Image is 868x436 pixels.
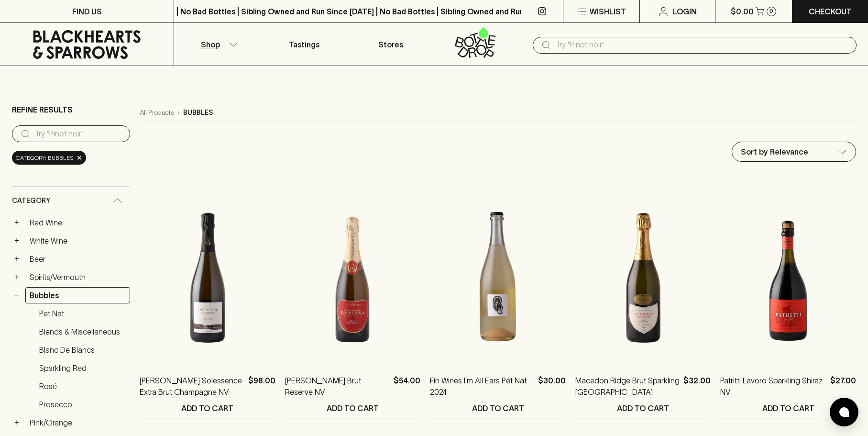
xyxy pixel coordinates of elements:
img: Fin Wines I'm All Ears Pét Nat 2024 [430,193,566,360]
span: Category [12,195,50,207]
p: Shop [201,39,220,50]
button: ADD TO CART [575,398,711,418]
p: FIND US [72,6,102,17]
img: bubble-icon [839,407,849,417]
div: Sort by Relevance [732,142,856,161]
p: $0.00 [731,6,754,17]
p: $32.00 [683,375,711,398]
img: Patritti Lavoro Sparkling Shiraz NV [720,193,856,360]
a: Blanc de Blancs [35,342,130,358]
a: Bubbles [25,287,130,303]
button: + [12,254,22,264]
button: − [12,291,22,300]
p: Tastings [289,39,319,50]
img: Macedon Ridge Brut Sparkling NV [575,193,711,360]
a: Blends & Miscellaneous [35,324,130,340]
p: $27.00 [830,375,856,398]
button: ADD TO CART [140,398,275,418]
span: × [77,153,82,163]
a: All Products [140,108,174,118]
a: Pink/Orange [25,414,130,431]
input: Try "Pinot noir" [556,37,849,53]
p: Refine Results [12,104,73,115]
a: Tastings [261,23,347,66]
button: + [12,418,22,427]
p: ADD TO CART [617,402,669,414]
p: ADD TO CART [762,402,814,414]
a: Spirits/Vermouth [25,269,130,285]
input: Try “Pinot noir” [35,126,122,142]
p: Stores [378,39,403,50]
a: Macedon Ridge Brut Sparkling [GEOGRAPHIC_DATA] [575,375,680,398]
a: Red Wine [25,214,130,231]
p: Login [673,6,697,17]
button: ADD TO CART [720,398,856,418]
p: $54.00 [394,375,420,398]
p: $98.00 [248,375,275,398]
button: + [12,218,22,227]
p: $30.00 [538,375,566,398]
button: Shop [174,23,261,66]
img: Jean Marc Sélèque Solessence Extra Brut Champagne NV [140,193,275,360]
img: Stefano Lubiana Brut Reserve NV [285,193,421,360]
a: Stores [348,23,434,66]
button: ADD TO CART [430,398,566,418]
a: Patritti Lavoro Sparkling Shiraz NV [720,375,826,398]
p: › [177,108,179,118]
div: Category [12,187,130,214]
p: ADD TO CART [472,402,524,414]
button: + [12,272,22,282]
p: Sort by Relevance [741,146,808,157]
p: ADD TO CART [327,402,379,414]
p: ADD TO CART [181,402,233,414]
a: Beer [25,251,130,267]
a: Fin Wines I'm All Ears Pét Nat 2024 [430,375,534,398]
a: Prosecco [35,396,130,413]
p: 0 [769,9,773,14]
p: Wishlist [590,6,626,17]
a: [PERSON_NAME] Brut Reserve NV [285,375,390,398]
a: Sparkling Red [35,360,130,376]
a: Pet Nat [35,305,130,322]
a: Rosé [35,378,130,394]
button: ADD TO CART [285,398,421,418]
a: White Wine [25,233,130,249]
p: Checkout [809,6,852,17]
span: Category: bubbles [16,153,74,163]
a: [PERSON_NAME] Solessence Extra Brut Champagne NV [140,375,244,398]
p: bubbles [183,108,213,118]
button: + [12,236,22,246]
